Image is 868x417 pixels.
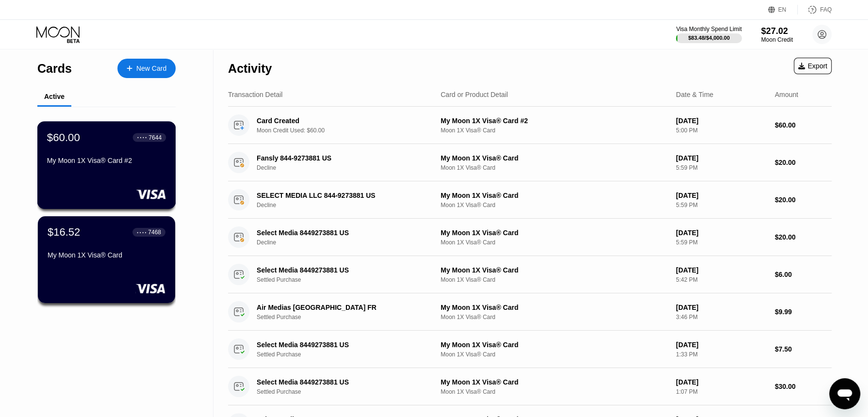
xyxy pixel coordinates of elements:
div: Export [794,58,832,74]
div: 7644 [148,134,162,141]
div: Moon Credit Used: $60.00 [257,127,441,134]
div: Air Medias [GEOGRAPHIC_DATA] FRSettled PurchaseMy Moon 1X Visa® CardMoon 1X Visa® Card[DATE]3:46 ... [228,293,832,331]
div: Date & Time [676,91,713,98]
div: Visa Monthly Spend Limit$83.48/$4,000.00 [676,26,741,43]
div: $20.00 [775,159,832,166]
div: Activity [228,62,272,76]
div: $20.00 [775,233,832,241]
div: $7.50 [775,345,832,353]
div: Settled Purchase [257,314,441,321]
div: Moon 1X Visa® Card [441,314,668,321]
div: 5:42 PM [676,276,767,283]
div: Decline [257,202,441,208]
div: Select Media 8449273881 US [257,229,428,237]
div: [DATE] [676,378,767,386]
div: 5:59 PM [676,164,767,171]
div: 5:59 PM [676,239,767,246]
div: ● ● ● ● [137,136,147,139]
div: 5:00 PM [676,127,767,134]
div: [DATE] [676,229,767,237]
div: Fansly 844-9273881 US [257,154,428,162]
div: My Moon 1X Visa® Card [441,341,668,349]
div: Moon 1X Visa® Card [441,276,668,283]
div: Moon 1X Visa® Card [441,164,668,171]
div: Moon 1X Visa® Card [441,388,668,395]
div: My Moon 1X Visa® Card [441,192,668,199]
div: Active [44,93,65,100]
div: Moon Credit [761,36,793,43]
div: Card or Product Detail [441,91,508,98]
div: [DATE] [676,341,767,349]
div: Moon 1X Visa® Card [441,127,668,134]
div: Cards [37,62,72,76]
div: Card CreatedMoon Credit Used: $60.00My Moon 1X Visa® Card #2Moon 1X Visa® Card[DATE]5:00 PM$60.00 [228,107,832,144]
div: Settled Purchase [257,388,441,395]
div: My Moon 1X Visa® Card [48,251,165,259]
div: Transaction Detail [228,91,282,98]
div: My Moon 1X Visa® Card [441,154,668,162]
div: [DATE] [676,117,767,125]
div: ● ● ● ● [137,231,147,234]
div: [DATE] [676,266,767,274]
div: Moon 1X Visa® Card [441,202,668,208]
div: $9.99 [775,308,832,316]
div: Export [798,62,827,70]
div: $16.52● ● ● ●7468My Moon 1X Visa® Card [38,216,175,303]
div: My Moon 1X Visa® Card #2 [47,157,166,164]
div: New Card [136,64,166,73]
div: EN [778,6,786,13]
div: Moon 1X Visa® Card [441,239,668,246]
div: Settled Purchase [257,351,441,358]
div: Decline [257,239,441,246]
div: 1:33 PM [676,351,767,358]
div: [DATE] [676,192,767,199]
div: 7468 [148,229,161,236]
div: Card Created [257,117,428,125]
div: Select Media 8449273881 US [257,378,428,386]
div: FAQ [798,5,832,15]
div: SELECT MEDIA LLC 844-9273881 US [257,192,428,199]
div: Select Media 8449273881 US [257,341,428,349]
div: Amount [775,91,798,98]
div: Settled Purchase [257,276,441,283]
div: Select Media 8449273881 USSettled PurchaseMy Moon 1X Visa® CardMoon 1X Visa® Card[DATE]1:07 PM$30.00 [228,368,832,405]
div: FAQ [820,6,832,13]
div: SELECT MEDIA LLC 844-9273881 USDeclineMy Moon 1X Visa® CardMoon 1X Visa® Card[DATE]5:59 PM$20.00 [228,181,832,219]
div: Moon 1X Visa® Card [441,351,668,358]
div: My Moon 1X Visa® Card [441,304,668,311]
div: My Moon 1X Visa® Card [441,266,668,274]
div: 3:46 PM [676,314,767,321]
div: Visa Monthly Spend Limit [676,26,741,32]
div: 1:07 PM [676,388,767,395]
div: [DATE] [676,304,767,311]
div: $20.00 [775,196,832,204]
div: Select Media 8449273881 US [257,266,428,274]
div: My Moon 1X Visa® Card #2 [441,117,668,125]
div: New Card [117,59,176,78]
div: My Moon 1X Visa® Card [441,378,668,386]
div: 5:59 PM [676,202,767,208]
div: $60.00● ● ● ●7644My Moon 1X Visa® Card #2 [38,122,175,208]
div: Select Media 8449273881 USDeclineMy Moon 1X Visa® CardMoon 1X Visa® Card[DATE]5:59 PM$20.00 [228,219,832,256]
div: Air Medias [GEOGRAPHIC_DATA] FR [257,304,428,311]
div: Fansly 844-9273881 USDeclineMy Moon 1X Visa® CardMoon 1X Visa® Card[DATE]5:59 PM$20.00 [228,144,832,181]
div: EN [768,5,798,15]
div: Select Media 8449273881 USSettled PurchaseMy Moon 1X Visa® CardMoon 1X Visa® Card[DATE]1:33 PM$7.50 [228,331,832,368]
div: $83.48 / $4,000.00 [688,35,730,41]
div: $60.00 [47,131,80,144]
div: [DATE] [676,154,767,162]
div: Decline [257,164,441,171]
div: $27.02 [761,26,793,36]
div: Select Media 8449273881 USSettled PurchaseMy Moon 1X Visa® CardMoon 1X Visa® Card[DATE]5:42 PM$6.00 [228,256,832,293]
div: $27.02Moon Credit [761,26,793,43]
div: $60.00 [775,121,832,129]
div: $6.00 [775,271,832,278]
div: My Moon 1X Visa® Card [441,229,668,237]
iframe: Button to launch messaging window [829,378,860,409]
div: $16.52 [48,226,80,239]
div: $30.00 [775,383,832,390]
